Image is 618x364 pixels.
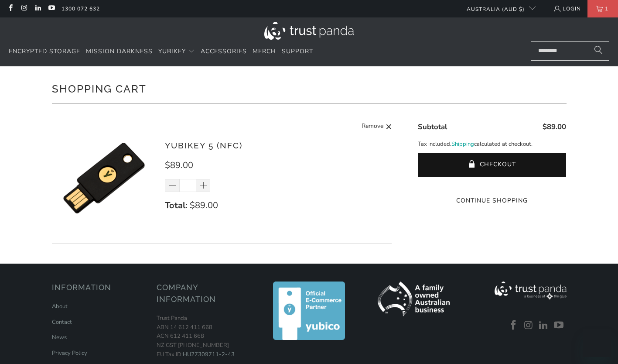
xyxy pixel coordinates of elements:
a: Privacy Policy [52,349,87,357]
a: 1300 072 632 [61,4,100,14]
a: Trust Panda Australia on Facebook [507,320,520,331]
input: Search... [531,41,609,61]
a: News [52,333,67,341]
a: Continue Shopping [418,196,566,206]
span: Mission Darkness [86,47,153,55]
span: Accessories [201,47,247,55]
a: HU27309711-2-43 [183,350,235,358]
span: $89.00 [165,159,193,171]
img: Trust Panda Australia [264,22,354,40]
img: YubiKey 5 (NFC) [52,126,157,230]
a: Trust Panda Australia on YouTube [48,5,55,12]
button: Checkout [418,153,566,177]
a: Encrypted Storage [9,41,80,62]
span: Merch [253,47,276,55]
a: Trust Panda Australia on Facebook [7,5,14,12]
a: Trust Panda Australia on Instagram [522,320,535,331]
a: YubiKey 5 (NFC) [165,141,242,150]
button: Search [587,41,609,61]
a: Mission Darkness [86,41,153,62]
span: Encrypted Storage [9,47,80,55]
a: Merch [253,41,276,62]
iframe: Button to launch messaging window [583,329,611,357]
a: Contact [52,318,72,326]
span: YubiKey [158,47,186,55]
summary: YubiKey [158,41,195,62]
span: $89.00 [190,199,218,211]
span: $89.00 [543,122,566,132]
strong: Total: [165,199,188,211]
span: Remove [362,121,383,132]
a: Shipping [451,140,474,149]
span: Subtotal [418,122,447,132]
a: Remove [362,121,392,132]
a: Support [282,41,313,62]
p: Tax included. calculated at checkout. [418,140,566,149]
h1: Shopping Cart [52,79,567,97]
a: Trust Panda Australia on Instagram [20,5,27,12]
span: Support [282,47,313,55]
nav: Translation missing: en.navigation.header.main_nav [9,41,313,62]
a: Trust Panda Australia on LinkedIn [537,320,550,331]
a: Trust Panda Australia on LinkedIn [34,5,41,12]
a: Login [553,4,581,14]
a: Trust Panda Australia on YouTube [553,320,566,331]
a: Accessories [201,41,247,62]
a: About [52,302,68,310]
